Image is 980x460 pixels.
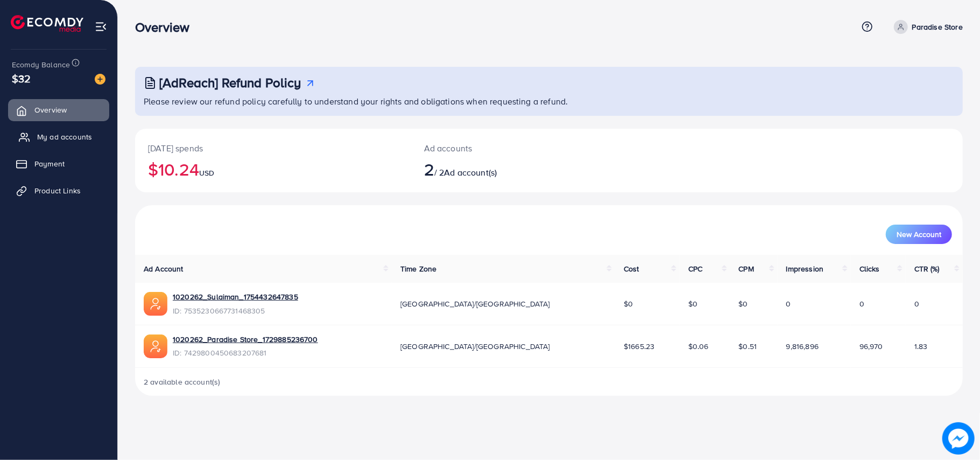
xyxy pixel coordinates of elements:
span: Time Zone [400,263,436,274]
img: ic-ads-acc.e4c84228.svg [144,292,167,316]
img: image [944,424,974,454]
p: [DATE] spends [148,142,398,155]
span: 96,970 [859,341,883,352]
span: 9,816,896 [786,341,819,352]
span: Payment [34,158,65,169]
a: Payment [8,153,109,175]
h3: Overview [135,19,198,35]
span: Clicks [859,263,880,274]
span: Ecomdy Balance [12,59,70,70]
h2: / 2 [424,159,605,179]
span: $0 [624,298,633,309]
span: $0 [688,298,697,309]
span: $32 [12,71,31,86]
a: 1020262_Sulaiman_1754432647835 [173,291,298,302]
h2: $10.24 [148,159,398,179]
span: [GEOGRAPHIC_DATA]/[GEOGRAPHIC_DATA] [400,298,550,309]
p: Paradise Store [912,20,963,33]
span: 2 available account(s) [144,377,221,387]
p: Please review our refund policy carefully to understand your rights and obligations when requesti... [144,95,956,108]
span: Impression [786,263,824,274]
span: $0.51 [739,341,757,352]
span: [GEOGRAPHIC_DATA]/[GEOGRAPHIC_DATA] [400,341,550,352]
span: Overview [34,104,67,115]
img: image [95,74,105,85]
span: ID: 7535230667731468305 [173,305,298,316]
span: 0 [914,298,919,309]
a: Paradise Store [890,20,963,34]
span: $0.06 [688,341,709,352]
span: 2 [424,157,434,182]
span: CTR (%) [914,263,940,274]
span: 0 [859,298,864,309]
span: Cost [624,263,639,274]
a: 1020262_Paradise Store_1729885236700 [173,334,318,345]
img: ic-ads-acc.e4c84228.svg [144,334,167,358]
img: menu [95,20,107,33]
span: My ad accounts [37,131,92,142]
span: 0 [786,298,791,309]
a: Overview [8,99,109,121]
a: Product Links [8,180,109,201]
button: New Account [886,225,952,244]
a: My ad accounts [8,126,109,148]
span: New Account [897,231,941,238]
span: USD [199,168,214,178]
span: Ad Account [144,263,184,274]
span: $1665.23 [624,341,654,352]
span: CPC [688,263,702,274]
span: 1.83 [914,341,928,352]
img: logo [11,15,83,32]
span: Ad account(s) [444,166,497,178]
span: $0 [739,298,748,309]
span: CPM [739,263,754,274]
span: ID: 7429800450683207681 [173,347,318,358]
h3: [AdReach] Refund Policy [159,75,301,90]
span: Product Links [34,185,81,196]
p: Ad accounts [424,142,605,155]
